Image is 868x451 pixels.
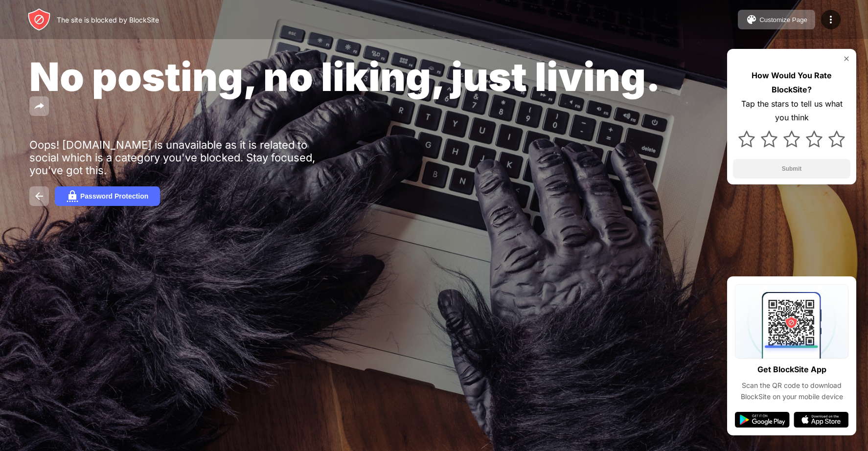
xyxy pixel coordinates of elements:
[29,138,332,177] div: Oops! [DOMAIN_NAME] is unavailable as it is related to social which is a category you've blocked....
[735,412,790,428] img: google-play.svg
[794,412,848,428] img: app-store.svg
[806,131,822,147] img: star.svg
[733,159,850,179] button: Submit
[759,16,807,23] div: Customize Page
[828,131,845,147] img: star.svg
[55,186,160,206] button: Password Protection
[733,97,850,125] div: Tap the stars to tell us what you think
[29,53,661,100] span: No posting, no liking, just living.
[761,131,777,147] img: star.svg
[757,362,826,377] div: Get BlockSite App
[843,55,850,63] img: rate-us-close.svg
[738,131,755,147] img: star.svg
[825,14,837,25] img: menu-icon.svg
[783,131,800,147] img: star.svg
[33,100,45,112] img: share.svg
[27,8,51,31] img: header-logo.svg
[738,10,815,29] button: Customize Page
[57,16,159,24] div: The site is blocked by BlockSite
[80,192,148,200] div: Password Protection
[735,380,848,402] div: Scan the QR code to download BlockSite on your mobile device
[735,284,848,359] img: qrcode.svg
[33,190,45,202] img: back.svg
[746,14,757,25] img: pallet.svg
[67,190,78,202] img: password.svg
[733,68,850,97] div: How Would You Rate BlockSite?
